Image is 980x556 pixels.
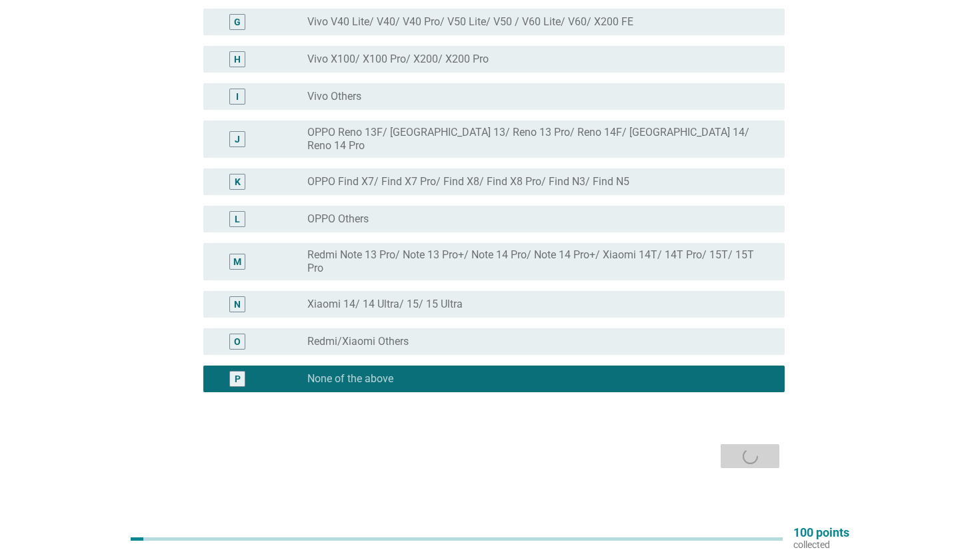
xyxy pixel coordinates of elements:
[307,372,393,386] label: None of the above
[236,90,239,104] div: I
[307,126,763,152] label: OPPO Reno 13F/ [GEOGRAPHIC_DATA] 13/ Reno 13 Pro/ Reno 14F/ [GEOGRAPHIC_DATA] 14/ Reno 14 Pro
[307,335,409,348] label: Redmi/Xiaomi Others
[235,133,240,146] div: J
[234,298,241,312] div: N
[793,527,849,539] p: 100 points
[307,298,463,311] label: Xiaomi 14/ 14 Ultra/ 15/ 15 Ultra
[235,212,240,226] div: L
[234,335,241,349] div: O
[235,372,241,386] div: P
[235,175,241,189] div: K
[234,53,241,67] div: H
[307,53,489,66] label: Vivo X100/ X100 Pro/ X200/ X200 Pro
[307,212,369,226] label: OPPO Others
[307,15,633,29] label: Vivo V40 Lite/ V40/ V40 Pro/ V50 Lite/ V50 / V60 Lite/ V60/ X200 FE
[793,539,849,551] p: collected
[233,255,241,269] div: M
[307,248,763,275] label: Redmi Note 13 Pro/ Note 13 Pro+/ Note 14 Pro/ Note 14 Pro+/ Xiaomi 14T/ 14T Pro/ 15T/ 15T Pro
[234,15,241,29] div: G
[307,90,361,103] label: Vivo Others
[307,175,629,188] label: OPPO Find X7/ Find X7 Pro/ Find X8/ Find X8 Pro/ Find N3/ Find N5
